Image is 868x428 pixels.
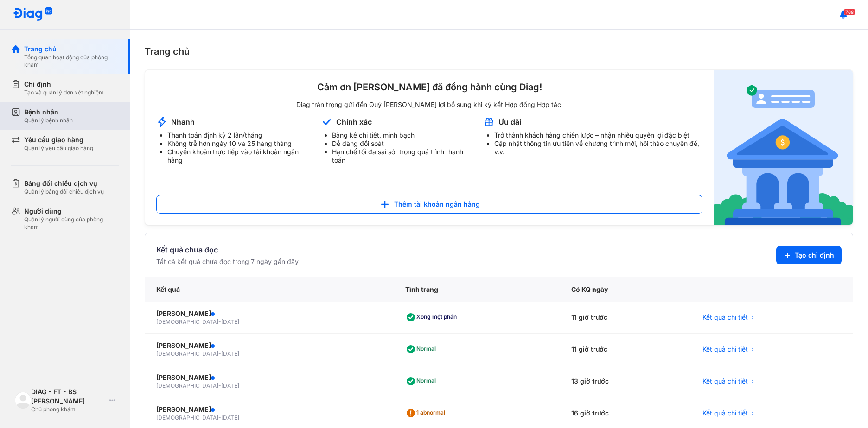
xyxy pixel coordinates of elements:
[24,44,119,54] div: Trang chủ
[24,54,119,69] div: Tổng quan hoạt động của phòng khám
[844,9,855,15] span: 768
[156,373,383,382] div: [PERSON_NAME]
[560,334,691,365] div: 11 giờ trước
[24,179,104,188] div: Bảng đối chiếu dịch vụ
[405,310,460,325] div: Xong một phần
[321,116,332,127] img: account-announcement
[156,414,218,421] span: [DEMOGRAPHIC_DATA]
[156,116,167,127] img: account-announcement
[218,414,221,421] span: -
[560,277,691,302] div: Có KQ ngày
[156,257,299,266] div: Tất cả kết quả chưa đọc trong 7 ngày gần đây
[498,117,521,127] div: Ưu đãi
[24,117,73,124] div: Quản lý bệnh nhân
[167,139,310,148] li: Không trễ hơn ngày 10 và 25 hàng tháng
[336,117,372,127] div: Chính xác
[31,406,106,413] div: Chủ phòng khám
[156,195,702,214] button: Thêm tài khoản ngân hàng
[156,405,383,414] div: [PERSON_NAME]
[15,392,31,408] img: logo
[24,80,104,89] div: Chỉ định
[218,382,221,389] span: -
[24,89,104,96] div: Tạo và quản lý đơn xét nghiệm
[776,246,842,264] button: Tạo chỉ định
[13,7,53,22] img: logo
[405,342,440,357] div: Normal
[221,382,239,389] span: [DATE]
[714,70,853,225] img: account-announcement
[795,251,834,260] span: Tạo chỉ định
[394,277,560,302] div: Tình trạng
[167,148,310,164] li: Chuyển khoản trực tiếp vào tài khoản ngân hàng
[24,135,93,145] div: Yêu cầu giao hàng
[221,318,239,325] span: [DATE]
[171,117,195,127] div: Nhanh
[405,374,440,389] div: Normal
[24,145,93,152] div: Quản lý yêu cầu giao hàng
[221,414,239,421] span: [DATE]
[156,350,218,357] span: [DEMOGRAPHIC_DATA]
[221,350,239,357] span: [DATE]
[332,131,472,139] li: Bảng kê chi tiết, minh bạch
[156,101,702,109] div: Diag trân trọng gửi đến Quý [PERSON_NAME] lợi bổ sung khi ký kết Hợp đồng Hợp tác:
[483,116,495,127] img: account-announcement
[24,207,119,216] div: Người dùng
[405,406,449,421] div: 1 abnormal
[24,216,119,231] div: Quản lý người dùng của phòng khám
[332,148,472,164] li: Hạn chế tối đa sai sót trong quá trình thanh toán
[332,139,472,148] li: Dễ dàng đối soát
[156,341,383,350] div: [PERSON_NAME]
[156,244,299,255] div: Kết quả chưa đọc
[218,318,221,325] span: -
[702,345,748,354] span: Kết quả chi tiết
[145,44,853,58] div: Trang chủ
[702,377,748,386] span: Kết quả chi tiết
[156,81,702,93] div: Cảm ơn [PERSON_NAME] đã đồng hành cùng Diag!
[494,131,702,139] li: Trở thành khách hàng chiến lược – nhận nhiều quyền lợi đặc biệt
[560,365,691,397] div: 13 giờ trước
[156,382,218,389] span: [DEMOGRAPHIC_DATA]
[167,131,310,139] li: Thanh toán định kỳ 2 lần/tháng
[156,309,383,318] div: [PERSON_NAME]
[24,107,73,117] div: Bệnh nhân
[702,313,748,322] span: Kết quả chi tiết
[494,139,702,156] li: Cập nhật thông tin ưu tiên về chương trình mới, hội thảo chuyên đề, v.v.
[156,318,218,325] span: [DEMOGRAPHIC_DATA]
[24,188,104,195] div: Quản lý bảng đối chiếu dịch vụ
[31,387,106,406] div: DIAG - FT - BS [PERSON_NAME]
[218,350,221,357] span: -
[145,277,394,302] div: Kết quả
[560,302,691,334] div: 11 giờ trước
[702,409,748,418] span: Kết quả chi tiết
